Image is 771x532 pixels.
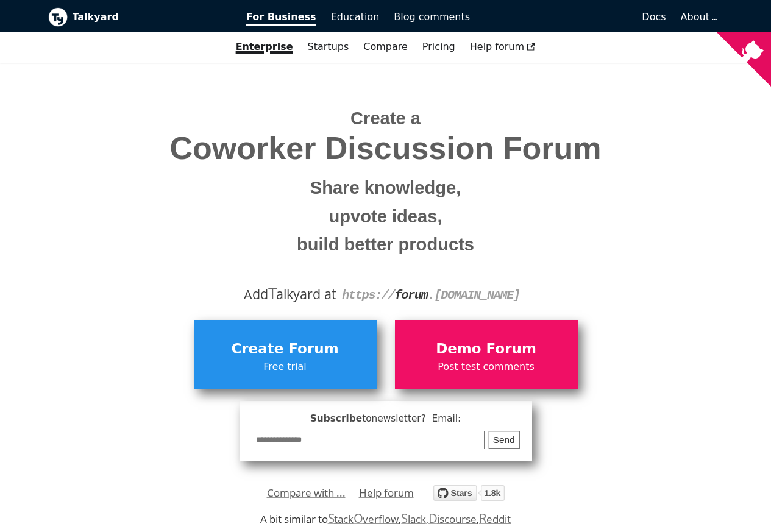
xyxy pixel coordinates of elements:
span: Create a [350,108,421,128]
span: Education [331,11,380,23]
a: Compare [363,41,408,52]
span: Create Forum [200,338,371,361]
img: Talkyard logo [48,7,68,27]
span: Coworker Discussion Forum [57,131,714,166]
a: Startups [300,37,357,57]
a: Help forum [463,37,543,57]
span: Post test comments [401,359,572,375]
code: https:// . [DOMAIN_NAME] [342,288,520,302]
a: Help forum [359,484,414,502]
a: Pricing [415,37,463,57]
a: Talkyard logoTalkyard [48,7,230,27]
a: Blog comments [386,7,477,27]
a: For Business [239,7,324,27]
span: Demo Forum [401,338,572,361]
span: R [479,509,487,527]
span: Blog comments [394,11,470,23]
div: Add alkyard at [57,284,714,305]
a: Compare with ... [267,484,346,502]
small: upvote ideas, [57,202,714,231]
span: O [354,509,363,527]
a: Reddit [479,512,511,526]
a: Demo ForumPost test comments [395,320,578,388]
span: Help forum [470,41,536,52]
a: StackOverflow [328,512,399,526]
button: Send [488,431,520,450]
a: About [681,11,716,23]
span: D [428,509,438,527]
b: Talkyard [73,9,230,25]
span: Subscribe [252,411,520,427]
span: S [328,509,335,527]
a: Enterprise [229,37,300,57]
span: Free trial [200,359,371,375]
small: build better products [57,230,714,259]
a: Create ForumFree trial [194,320,377,388]
a: Slack [401,512,425,526]
a: Discourse [428,512,477,526]
a: Star debiki/talkyard on GitHub [433,487,505,505]
small: Share knowledge, [57,174,714,202]
span: Docs [642,11,666,23]
a: Docs [477,7,673,27]
span: S [401,509,408,527]
span: to newsletter ? Email: [362,413,461,424]
img: talkyard.svg [433,485,505,501]
span: T [268,282,277,304]
span: For Business [246,11,316,26]
a: Education [324,7,387,27]
strong: forum [395,288,428,302]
